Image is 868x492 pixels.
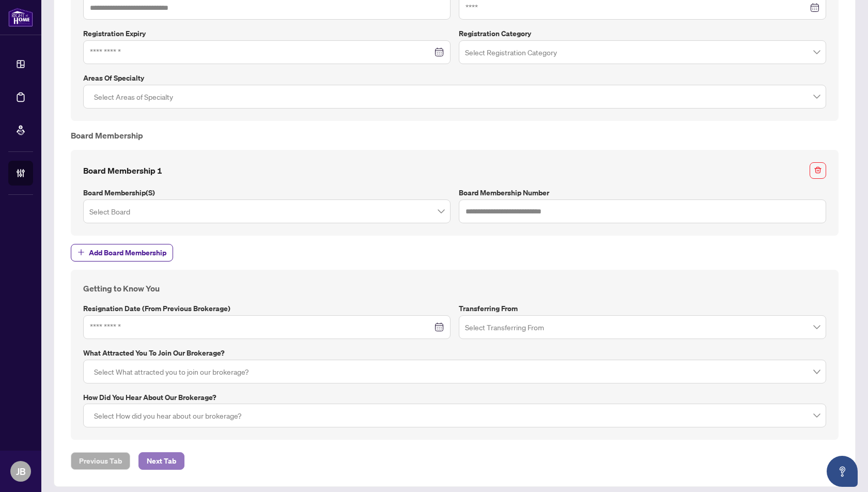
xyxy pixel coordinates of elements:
[71,129,839,142] h4: Board Membership
[83,282,826,295] h4: Getting to Know You
[71,244,173,262] button: Add Board Membership
[78,249,85,256] span: plus
[83,28,451,39] label: Registration Expiry
[16,464,26,479] span: JB
[8,8,33,27] img: logo
[459,187,826,198] label: Board Membership Number
[459,303,826,314] label: Transferring From
[459,28,826,39] label: Registration Category
[83,392,826,403] label: How did you hear about our brokerage?
[827,456,858,487] button: Open asap
[71,452,130,470] button: Previous Tab
[83,187,451,198] label: Board Membership(s)
[83,164,162,177] h4: Board Membership 1
[147,453,176,469] span: Next Tab
[83,347,826,359] label: What attracted you to join our brokerage?
[83,72,826,84] label: Areas of Specialty
[89,244,166,261] span: Add Board Membership
[83,303,451,314] label: Resignation Date (from previous brokerage)
[138,452,184,470] button: Next Tab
